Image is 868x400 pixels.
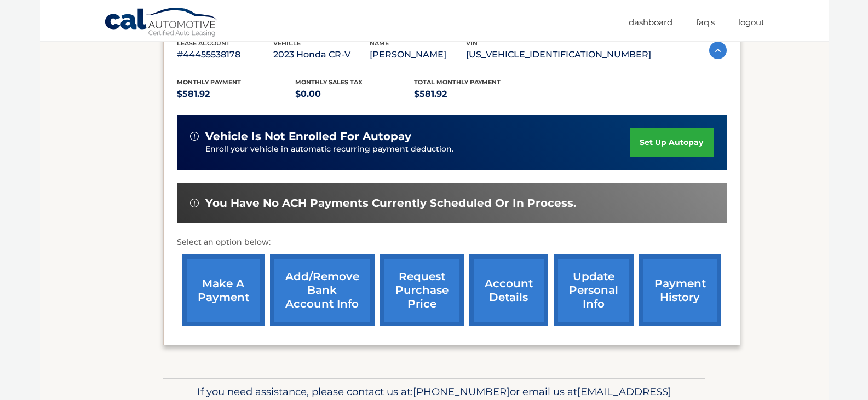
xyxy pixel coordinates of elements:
p: [PERSON_NAME] [370,47,466,62]
a: update personal info [554,254,634,326]
span: vin [466,39,478,47]
p: $0.00 [295,86,414,102]
span: vehicle is not enrolled for autopay [205,130,411,143]
p: $581.92 [177,86,296,102]
a: account details [469,254,548,326]
p: [US_VEHICLE_IDENTIFICATION_NUMBER] [466,47,651,62]
span: name [370,39,389,47]
a: FAQ's [696,13,715,31]
a: make a payment [182,254,265,326]
a: Dashboard [629,13,672,31]
p: Select an option below: [177,236,727,249]
a: set up autopay [630,128,713,157]
p: 2023 Honda CR-V [273,47,370,62]
img: accordion-active.svg [709,42,727,59]
a: Cal Automotive [104,7,219,39]
p: Enroll your vehicle in automatic recurring payment deduction. [205,143,630,155]
a: Add/Remove bank account info [270,254,375,326]
a: Logout [738,13,764,31]
span: lease account [177,39,230,47]
p: #44455538178 [177,47,273,62]
span: Total Monthly Payment [414,78,501,86]
span: [PHONE_NUMBER] [413,385,510,398]
img: alert-white.svg [190,199,199,207]
span: You have no ACH payments currently scheduled or in process. [205,196,576,210]
span: Monthly sales Tax [295,78,363,86]
p: $581.92 [414,86,533,102]
span: Monthly Payment [177,78,241,86]
span: vehicle [273,39,301,47]
a: request purchase price [380,254,464,326]
img: alert-white.svg [190,132,199,141]
a: payment history [639,254,721,326]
